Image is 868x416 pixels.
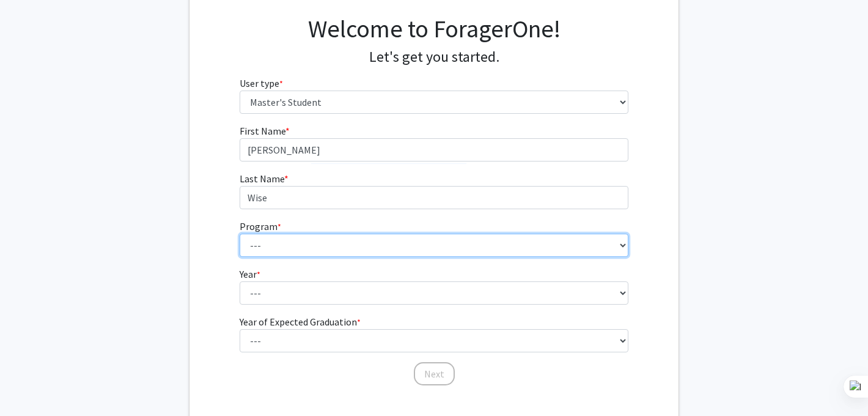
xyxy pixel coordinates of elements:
[240,76,283,91] label: User type
[240,173,284,185] span: Last Name
[240,48,629,66] h4: Let's get you started.
[240,219,281,234] label: Program
[414,362,455,385] button: Next
[9,361,52,407] iframe: Chat
[240,125,285,137] span: First Name
[240,14,629,43] h1: Welcome to ForagerOne!
[240,314,361,329] label: Year of Expected Graduation
[240,267,260,281] label: Year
